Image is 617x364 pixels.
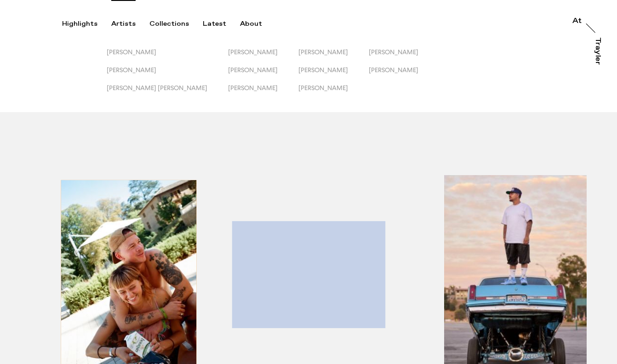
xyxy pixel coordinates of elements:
[203,20,240,28] button: Latest
[228,66,298,84] button: [PERSON_NAME]
[228,84,278,91] span: [PERSON_NAME]
[228,66,278,74] span: [PERSON_NAME]
[228,84,298,102] button: [PERSON_NAME]
[62,20,97,28] div: Highlights
[592,37,601,75] a: Trayler
[107,84,228,102] button: [PERSON_NAME] [PERSON_NAME]
[107,84,207,91] span: [PERSON_NAME] [PERSON_NAME]
[369,66,418,74] span: [PERSON_NAME]
[298,66,369,84] button: [PERSON_NAME]
[298,84,369,102] button: [PERSON_NAME]
[149,20,203,28] button: Collections
[572,17,582,27] a: At
[298,84,348,91] span: [PERSON_NAME]
[594,37,601,65] div: Trayler
[240,20,262,28] div: About
[240,20,276,28] button: About
[369,66,439,84] button: [PERSON_NAME]
[203,20,226,28] div: Latest
[107,48,156,56] span: [PERSON_NAME]
[107,66,156,74] span: [PERSON_NAME]
[62,20,111,28] button: Highlights
[111,20,136,28] div: Artists
[107,48,228,66] button: [PERSON_NAME]
[228,48,278,56] span: [PERSON_NAME]
[369,48,418,56] span: [PERSON_NAME]
[369,48,439,66] button: [PERSON_NAME]
[298,66,348,74] span: [PERSON_NAME]
[298,48,348,56] span: [PERSON_NAME]
[111,20,149,28] button: Artists
[107,66,228,84] button: [PERSON_NAME]
[298,48,369,66] button: [PERSON_NAME]
[149,20,189,28] div: Collections
[228,48,298,66] button: [PERSON_NAME]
